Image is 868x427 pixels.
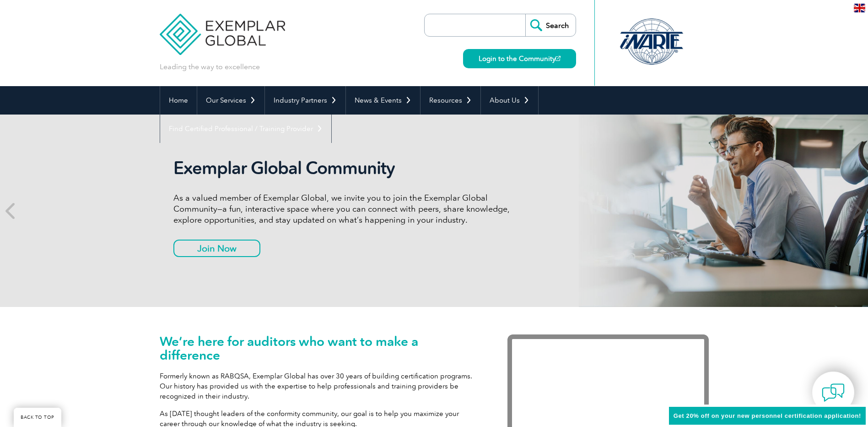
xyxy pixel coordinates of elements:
[265,86,345,115] a: Industry Partners
[160,86,197,115] a: Home
[854,4,865,12] img: en
[197,86,264,115] a: Our Services
[160,62,260,72] p: Leading the way to excellence
[674,412,861,419] span: Get 20% off on your new personnel certification application!
[160,334,480,362] h1: We’re here for auditors who want to make a difference
[173,192,517,225] p: As a valued member of Exemplar Global, we invite you to join the Exemplar Global Community—a fun,...
[525,14,576,36] input: Search
[14,408,61,427] a: BACK TO TOP
[463,49,576,68] a: Login to the Community
[555,56,561,61] img: open_square.png
[173,240,260,257] a: Join Now
[160,115,331,143] a: Find Certified Professional / Training Provider
[173,158,517,179] h2: Exemplar Global Community
[822,381,845,404] img: contact-chat.png
[346,86,420,115] a: News & Events
[421,86,480,115] a: Resources
[481,86,538,115] a: About Us
[160,371,480,401] p: Formerly known as RABQSA, Exemplar Global has over 30 years of building certification programs. O...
